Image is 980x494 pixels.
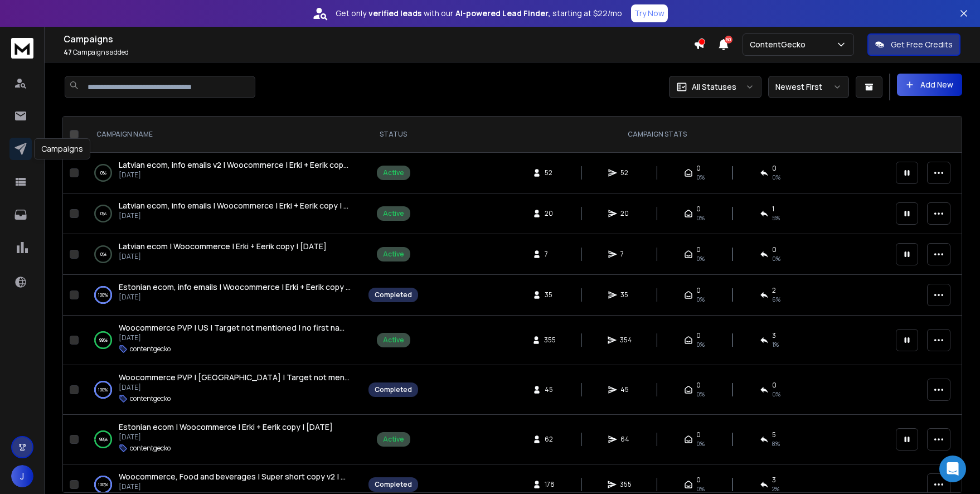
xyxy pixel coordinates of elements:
span: 0 % [772,390,780,399]
span: 64 [620,435,632,444]
div: Completed [375,385,412,394]
span: 0% [696,390,705,399]
p: [DATE] [119,482,351,491]
td: 99%Woocommerce PVP | US | Target not mentioned | no first name | [DATE][DATE]contentgecko [83,316,362,365]
p: 0 % [100,208,106,219]
span: 0 [696,331,701,340]
span: 0% [696,340,705,349]
button: J [11,465,33,487]
h1: Campaigns [64,32,693,46]
strong: verified leads [368,8,421,19]
div: Active [383,435,404,444]
p: Get only with our starting at $22/mo [336,8,622,19]
span: 5 % [772,214,780,222]
span: 0% [696,173,705,182]
p: [DATE] [119,433,333,442]
button: Newest First [768,76,849,98]
span: 0% [696,485,705,493]
span: 0 [696,205,701,214]
td: 0%Latvian ecom, info emails | Woocommerce | Erki + Eerik copy | [DATE][DATE] [83,193,362,234]
p: contentgecko [130,444,171,453]
p: Get Free Credits [891,39,953,50]
div: Completed [375,290,412,299]
span: 0% [696,214,705,222]
div: Open Intercom Messenger [939,456,966,482]
div: Completed [375,480,412,489]
span: 5 [772,430,776,439]
span: 0 [696,430,701,439]
span: 2 [772,286,776,295]
a: Estonian ecom, info emails | Woocommerce | Erki + Eerik copy | [DATE] [119,282,351,293]
div: Active [383,250,404,259]
a: Woocommerce, Food and beverages | Super short copy v2 | MyLeadFox | [DATE] [119,471,351,482]
p: 99 % [99,335,108,346]
button: Get Free Credits [867,33,960,56]
span: 45 [545,385,556,394]
th: STATUS [362,117,425,153]
p: 98 % [99,434,108,445]
span: Latvian ecom, info emails v2 | Woocommerce | Erki + Eerik copy | [DATE] [119,159,380,170]
p: 0 % [100,167,106,178]
p: contentgecko [130,345,171,353]
a: Woocommerce PVP | [GEOGRAPHIC_DATA] | Target not mentioned | First Name | [DATE] [119,372,351,383]
span: 0 [696,381,701,390]
a: Latvian ecom | Woocommerce | Erki + Eerik copy | [DATE] [119,241,327,252]
span: 8 % [772,439,780,448]
p: 100 % [98,384,108,395]
span: 35 [545,290,556,299]
span: 355 [544,336,556,345]
span: 0 [696,476,701,485]
span: 0 [696,286,701,295]
span: 0% [696,254,705,263]
span: 35 [620,290,632,299]
p: contentgecko [130,394,171,403]
span: 1 % [772,340,779,349]
span: 178 [545,480,556,489]
td: 98%Estonian ecom | Woocommerce | Erki + Eerik copy | [DATE][DATE]contentgecko [83,415,362,464]
span: 0 [696,245,701,254]
img: logo [11,38,33,59]
p: [DATE] [119,333,351,342]
a: Woocommerce PVP | US | Target not mentioned | no first name | [DATE] [119,322,351,333]
span: 0 [772,381,777,390]
span: 20 [620,209,632,218]
span: 62 [545,435,556,444]
button: Add New [897,74,962,96]
span: 3 [772,476,776,485]
span: Estonian ecom, info emails | Woocommerce | Erki + Eerik copy | [DATE] [119,282,376,292]
span: 52 [620,168,632,177]
th: CAMPAIGN NAME [83,117,362,153]
p: [DATE] [119,211,351,220]
span: 7 [620,250,632,259]
p: 100 % [98,479,108,490]
strong: AI-powered Lead Finder, [455,8,550,19]
td: 100%Estonian ecom, info emails | Woocommerce | Erki + Eerik copy | [DATE][DATE] [83,275,362,316]
td: 100%Woocommerce PVP | [GEOGRAPHIC_DATA] | Target not mentioned | First Name | [DATE][DATE]content... [83,365,362,415]
a: Latvian ecom, info emails | Woocommerce | Erki + Eerik copy | [DATE] [119,200,351,211]
div: Campaigns [34,138,90,159]
span: 3 [772,331,776,340]
span: 1 [772,205,774,214]
span: 0 % [772,254,780,263]
div: Active [383,168,404,177]
span: Latvian ecom, info emails | Woocommerce | Erki + Eerik copy | [DATE] [119,200,370,211]
span: Latvian ecom | Woocommerce | Erki + Eerik copy | [DATE] [119,241,327,251]
span: 20 [545,209,556,218]
span: 0 [772,245,777,254]
span: 6 % [772,295,780,304]
span: Woocommerce, Food and beverages | Super short copy v2 | MyLeadFox | [DATE] [119,471,416,482]
p: ContentGecko [750,39,810,50]
p: [DATE] [119,252,327,261]
span: Woocommerce PVP | [GEOGRAPHIC_DATA] | Target not mentioned | First Name | [DATE] [119,372,446,382]
span: 0 [772,164,777,173]
span: 45 [620,385,632,394]
p: [DATE] [119,383,351,392]
td: 0%Latvian ecom, info emails v2 | Woocommerce | Erki + Eerik copy | [DATE][DATE] [83,153,362,193]
button: Try Now [631,4,668,22]
a: Latvian ecom, info emails v2 | Woocommerce | Erki + Eerik copy | [DATE] [119,159,351,171]
td: 0%Latvian ecom | Woocommerce | Erki + Eerik copy | [DATE][DATE] [83,234,362,275]
p: [DATE] [119,293,351,302]
span: 50 [725,36,732,43]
